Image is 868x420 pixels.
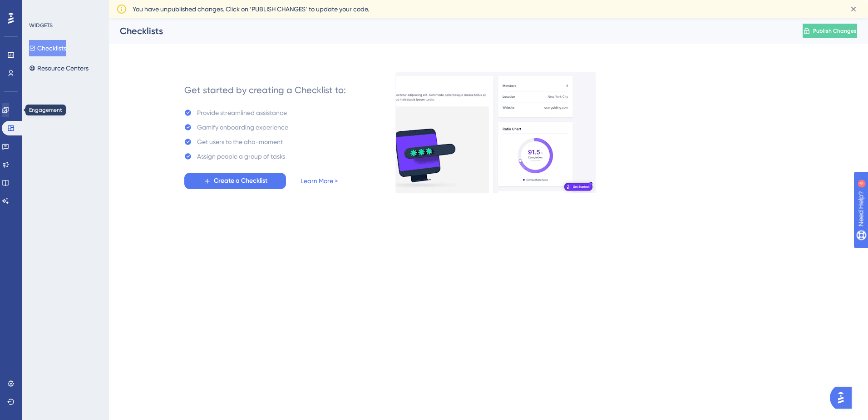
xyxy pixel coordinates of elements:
button: Checklists [29,40,66,56]
div: Assign people a group of tasks [197,151,285,162]
button: Publish Changes [803,24,857,38]
div: Get started by creating a Checklist to: [184,84,346,96]
button: Create a Checklist [184,173,286,189]
span: You have unpublished changes. Click on ‘PUBLISH CHANGES’ to update your code. [133,4,369,15]
a: Learn More > [301,175,338,186]
div: Get users to the aha-moment [197,136,283,147]
div: Gamify onboarding experience [197,122,288,133]
button: Resource Centers [29,60,89,76]
span: Publish Changes [813,27,857,35]
img: e28e67207451d1beac2d0b01ddd05b56.gif [395,72,596,193]
iframe: UserGuiding AI Assistant Launcher [830,384,857,411]
div: Checklists [120,25,780,37]
span: Create a Checklist [214,175,267,186]
div: 4 [63,5,66,12]
div: WIDGETS [29,22,53,29]
div: Provide streamlined assistance [197,107,287,118]
span: Need Help? [21,2,57,13]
